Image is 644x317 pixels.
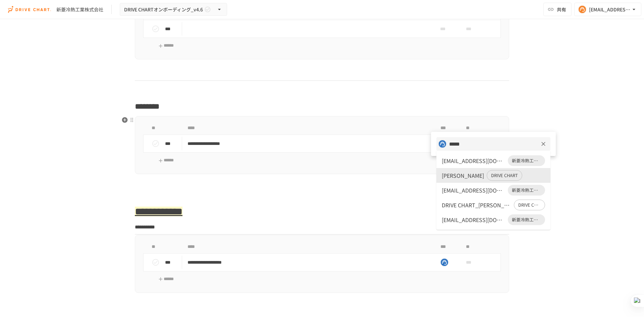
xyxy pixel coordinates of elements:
[508,187,545,194] span: 新菱冷熱工業株式会社
[487,172,522,179] span: DRIVE CHART
[442,157,505,165] div: [EMAIL_ADDRESS][DOMAIN_NAME]
[508,157,545,164] span: 新菱冷熱工業株式会社
[514,202,545,208] span: DRIVE CHART
[539,139,548,149] button: クリア
[442,186,505,194] div: [EMAIL_ADDRESS][DOMAIN_NAME]
[442,201,511,209] div: DRIVE CHART_[PERSON_NAME]
[442,171,484,179] div: [PERSON_NAME]
[508,216,545,223] span: 新菱冷熱工業株式会社
[442,216,505,224] div: [EMAIL_ADDRESS][DOMAIN_NAME]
